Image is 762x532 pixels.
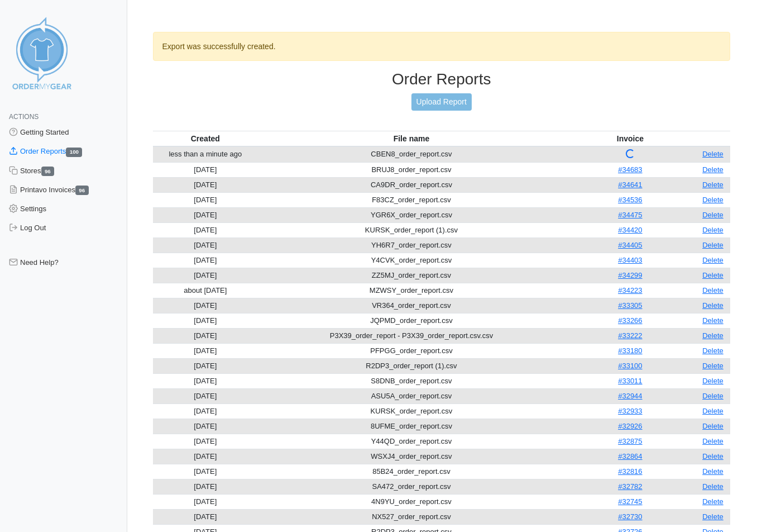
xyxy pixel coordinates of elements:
[153,146,258,163] td: less than a minute ago
[618,437,642,445] a: #32875
[258,464,565,479] td: 85B24_order_report.csv
[702,301,723,310] a: Delete
[702,452,723,460] a: Delete
[258,479,565,494] td: SA472_order_report.csv
[618,271,642,279] a: #34299
[702,316,723,325] a: Delete
[258,268,565,283] td: ZZ5MJ_order_report.csv
[702,256,723,264] a: Delete
[258,403,565,419] td: KURSK_order_report.csv
[258,509,565,524] td: NX527_order_report.csv
[258,146,565,163] td: CBEN8_order_report.csv
[565,131,696,146] th: Invoice
[153,403,258,419] td: [DATE]
[618,407,642,415] a: #32933
[702,271,723,279] a: Delete
[702,497,723,506] a: Delete
[702,196,723,204] a: Delete
[258,177,565,192] td: CA9DR_order_report.csv
[153,192,258,207] td: [DATE]
[153,222,258,237] td: [DATE]
[702,241,723,249] a: Delete
[153,373,258,388] td: [DATE]
[618,211,642,219] a: #34475
[702,467,723,476] a: Delete
[618,196,642,204] a: #34536
[618,226,642,234] a: #34420
[153,479,258,494] td: [DATE]
[258,192,565,207] td: F83CZ_order_report.csv
[153,388,258,403] td: [DATE]
[153,419,258,434] td: [DATE]
[702,346,723,355] a: Delete
[618,346,642,355] a: #33180
[618,180,642,189] a: #34641
[702,180,723,189] a: Delete
[9,113,39,121] span: Actions
[618,256,642,264] a: #34403
[618,241,642,249] a: #34405
[618,331,642,340] a: #33222
[258,494,565,509] td: 4N9YU_order_report.csv
[153,358,258,373] td: [DATE]
[618,392,642,400] a: #32944
[153,464,258,479] td: [DATE]
[153,494,258,509] td: [DATE]
[702,362,723,370] a: Delete
[153,162,258,177] td: [DATE]
[618,482,642,491] a: #32782
[153,253,258,268] td: [DATE]
[153,509,258,524] td: [DATE]
[258,131,565,146] th: File name
[258,434,565,449] td: Y44QD_order_report.csv
[153,434,258,449] td: [DATE]
[618,377,642,385] a: #33011
[258,373,565,388] td: S8DNB_order_report.csv
[618,452,642,460] a: #32864
[258,358,565,373] td: R2DP3_order_report (1).csv
[702,482,723,491] a: Delete
[153,283,258,298] td: about [DATE]
[153,298,258,313] td: [DATE]
[258,313,565,328] td: JQPMD_order_report.csv
[702,150,723,158] a: Delete
[41,167,55,176] span: 96
[618,467,642,476] a: #32816
[258,222,565,237] td: KURSK_order_report (1).csv
[618,165,642,174] a: #34683
[258,419,565,434] td: 8UFME_order_report.csv
[702,286,723,294] a: Delete
[258,253,565,268] td: Y4CVK_order_report.csv
[258,298,565,313] td: VR364_order_report.csv
[66,148,82,157] span: 100
[702,165,723,174] a: Delete
[153,177,258,192] td: [DATE]
[618,286,642,294] a: #34223
[153,237,258,253] td: [DATE]
[702,422,723,430] a: Delete
[153,32,731,61] div: Export was successfully created.
[258,162,565,177] td: BRUJ8_order_report.csv
[618,422,642,430] a: #32926
[258,207,565,222] td: YGR6X_order_report.csv
[702,392,723,400] a: Delete
[618,362,642,370] a: #33100
[75,186,89,195] span: 96
[618,316,642,325] a: #33266
[618,512,642,521] a: #32730
[258,237,565,253] td: YH6R7_order_report.csv
[702,377,723,385] a: Delete
[702,407,723,415] a: Delete
[153,268,258,283] td: [DATE]
[618,301,642,310] a: #33305
[153,70,731,89] h3: Order Reports
[258,343,565,358] td: PFPGG_order_report.csv
[153,313,258,328] td: [DATE]
[411,93,472,111] a: Upload Report
[618,497,642,506] a: #32745
[153,449,258,464] td: [DATE]
[153,328,258,343] td: [DATE]
[702,437,723,445] a: Delete
[153,343,258,358] td: [DATE]
[702,211,723,219] a: Delete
